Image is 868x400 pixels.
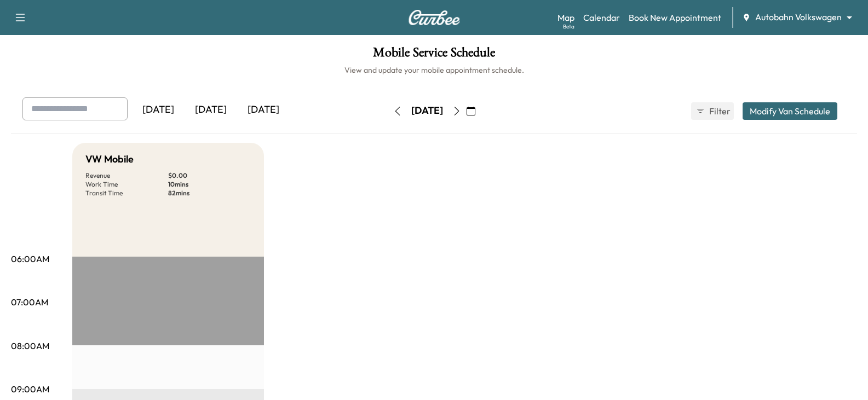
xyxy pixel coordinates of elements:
div: Beta [563,22,574,31]
div: [DATE] [237,97,290,123]
p: 82 mins [168,189,251,198]
p: Revenue [85,171,168,180]
h5: VW Mobile [85,152,134,167]
div: [DATE] [185,97,237,123]
div: [DATE] [411,104,443,118]
a: Book New Appointment [629,11,721,24]
span: Filter [709,105,729,118]
img: Curbee Logo [408,10,461,25]
h1: Mobile Service Schedule [11,46,857,65]
p: $ 0.00 [168,171,251,180]
button: Filter [691,102,734,120]
p: 09:00AM [11,382,49,396]
p: Work Time [85,180,168,189]
a: Calendar [583,11,620,24]
p: 06:00AM [11,252,49,265]
span: Autobahn Volkswagen [755,11,842,24]
button: Modify Van Schedule [743,102,837,120]
p: 10 mins [168,180,251,189]
a: MapBeta [557,11,574,24]
p: Transit Time [85,189,168,198]
h6: View and update your mobile appointment schedule. [11,65,857,76]
div: [DATE] [132,97,185,123]
p: 07:00AM [11,295,48,309]
p: 08:00AM [11,339,49,352]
